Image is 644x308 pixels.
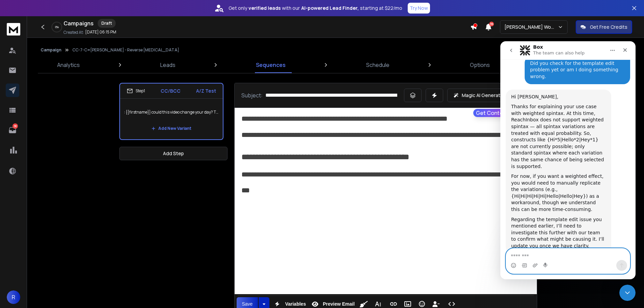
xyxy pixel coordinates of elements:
[13,123,18,129] p: 38
[7,23,20,35] img: logo
[284,301,307,307] span: Variables
[98,19,116,28] div: Draft
[241,91,263,99] p: Subject:
[127,88,145,94] div: Step 1
[410,5,428,11] p: Try Now
[64,30,84,35] p: Created At:
[470,61,490,69] p: Options
[119,83,223,140] li: Step1CC/BCCA/Z Test: {{firstname}} could this video change your day? There’s only one way to know...
[196,88,216,94] p: A/Z Test
[7,290,20,304] button: R
[321,301,356,307] span: Preview Email
[576,20,632,34] button: Get Free Credits
[229,5,402,11] p: Get only with our starting at $22/mo
[408,3,430,14] button: Try Now
[64,19,94,27] h1: Campaigns
[466,57,494,73] a: Options
[146,122,197,135] button: Add New Variant
[366,61,389,69] p: Schedule
[619,285,636,301] iframe: Intercom live chat
[55,25,59,29] p: 0 %
[53,57,84,73] a: Analytics
[362,57,393,73] a: Schedule
[161,88,181,94] p: CC/BCC
[590,24,627,30] p: Get Free Credits
[156,57,180,73] a: Leads
[447,89,523,102] button: Magic AI Generator
[500,41,636,279] iframe: Intercom live chat
[57,61,80,69] p: Analytics
[72,47,179,53] p: CC-7-C=[PERSON_NAME] - Reverse [MEDICAL_DATA]
[473,109,534,117] button: Get Content Score
[160,61,175,69] p: Leads
[489,22,494,26] span: 36
[124,103,219,122] p: : {{firstname}} could this video change your day? There’s only one way to know
[6,123,19,137] a: 38
[301,5,359,11] strong: AI-powered Lead Finder,
[504,24,558,30] p: [PERSON_NAME] Workspace
[256,61,286,69] p: Sequences
[252,57,290,73] a: Sequences
[462,92,505,99] p: Magic AI Generator
[119,147,228,160] button: Add Step
[85,29,116,35] p: [DATE] 06:15 PM
[248,5,281,11] strong: verified leads
[41,47,62,53] button: Campaign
